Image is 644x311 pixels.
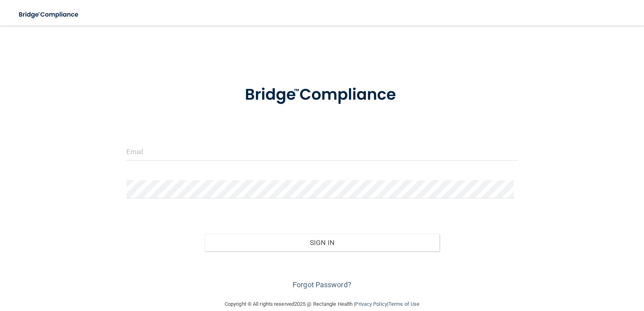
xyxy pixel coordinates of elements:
img: bridge_compliance_login_screen.278c3ca4.svg [12,6,86,23]
img: bridge_compliance_login_screen.278c3ca4.svg [228,74,416,116]
a: Terms of Use [388,301,419,307]
input: Email [126,142,518,161]
a: Privacy Policy [355,301,387,307]
a: Forgot Password? [293,280,351,289]
button: Sign In [204,234,440,251]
